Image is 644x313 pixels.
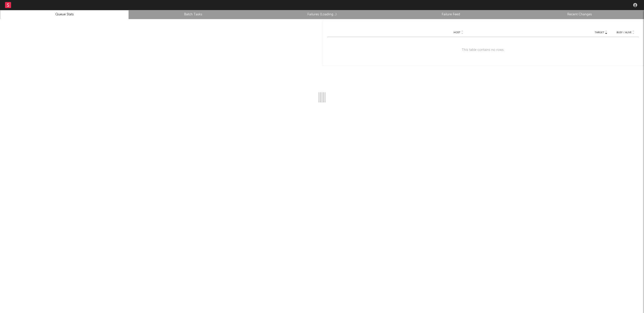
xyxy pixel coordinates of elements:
[3,12,126,18] a: Queue Stats
[454,31,460,34] span: Host
[327,37,639,63] div: This table contains no rows.
[132,12,255,18] a: Batch Tasks
[595,31,604,34] span: Target
[389,12,512,18] a: Failure Feed
[518,12,641,18] a: Recent Changes
[617,31,632,34] span: Busy / Alive
[260,12,384,18] a: Failures (Loading...)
